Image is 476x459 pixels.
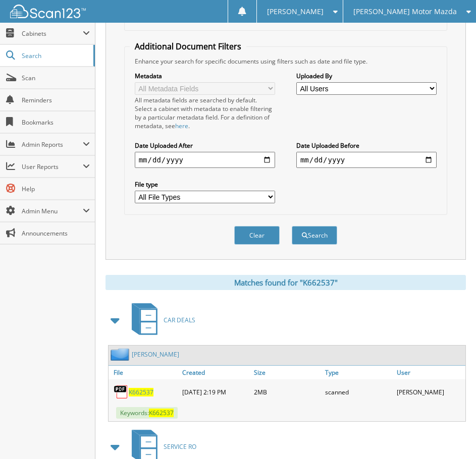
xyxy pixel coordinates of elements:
span: K662537 [149,409,174,417]
img: folder2.png [111,348,132,361]
span: Reminders [22,96,90,104]
iframe: Chat Widget [426,411,476,459]
label: File type [135,180,275,189]
span: Scan [22,74,90,82]
span: CAR DEALS [164,316,195,324]
span: [PERSON_NAME] Motor Mazda [353,9,457,15]
a: Type [323,366,394,379]
span: Cabinets [22,29,83,38]
span: Admin Reports [22,140,83,149]
div: scanned [323,382,394,402]
a: Created [180,366,251,379]
label: Date Uploaded After [135,141,275,150]
span: [PERSON_NAME] [267,9,324,15]
label: Metadata [135,72,275,80]
input: start [135,152,275,168]
span: Admin Menu [22,207,83,215]
img: PDF.png [114,384,129,399]
a: [PERSON_NAME] [132,350,179,359]
span: Search [22,51,88,60]
a: User [394,366,465,379]
span: Keywords: [116,407,178,419]
a: CAR DEALS [126,300,195,340]
img: scan123-logo-white.svg [10,5,86,18]
a: Size [251,366,323,379]
div: 2MB [251,382,323,402]
a: K662537 [129,388,153,396]
div: [PERSON_NAME] [394,382,465,402]
legend: Additional Document Filters [130,41,246,52]
span: Help [22,185,90,193]
span: User Reports [22,162,83,171]
a: here [175,122,188,130]
label: Uploaded By [296,72,437,80]
button: Search [292,226,337,245]
a: File [109,366,180,379]
div: [DATE] 2:19 PM [180,382,251,402]
div: Enhance your search for specific documents using filters such as date and file type. [130,57,442,66]
div: Matches found for "K662537" [105,275,466,290]
label: Date Uploaded Before [296,141,437,150]
span: Bookmarks [22,118,90,127]
span: Announcements [22,229,90,238]
div: All metadata fields are searched by default. Select a cabinet with metadata to enable filtering b... [135,96,275,130]
input: end [296,152,437,168]
button: Clear [234,226,280,245]
span: SERVICE RO [164,442,196,451]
